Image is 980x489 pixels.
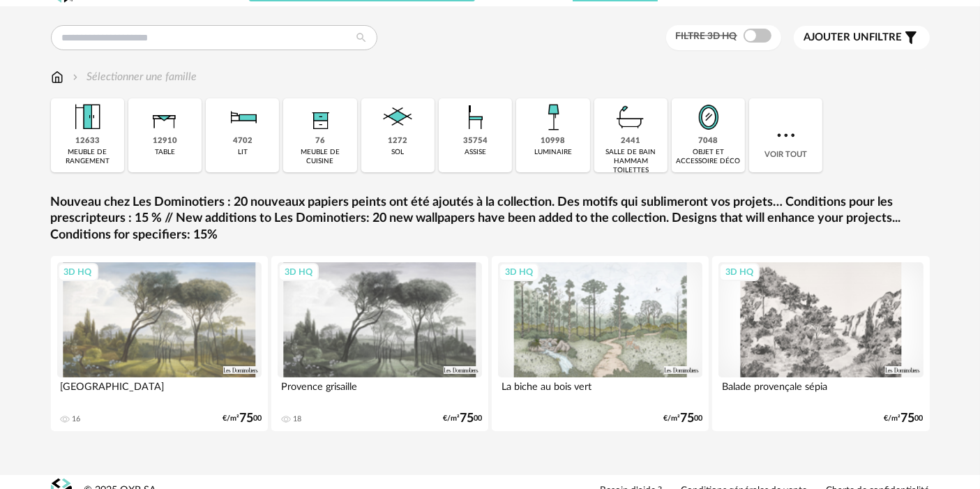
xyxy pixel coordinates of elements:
div: 4702 [233,136,252,146]
span: 75 [901,414,915,423]
img: Salle%20de%20bain.png [612,98,649,136]
div: [GEOGRAPHIC_DATA] [57,377,262,405]
div: €/m² 00 [663,414,702,423]
div: table [155,148,175,157]
img: Miroir.png [690,98,728,136]
img: Rangement.png [301,98,339,136]
div: 76 [315,136,325,146]
span: Filter icon [903,29,919,46]
div: sol [391,148,404,157]
img: Luminaire.png [534,98,572,136]
div: Provence grisaille [278,377,483,405]
span: Filtre 3D HQ [676,31,737,41]
div: luminaire [534,148,572,157]
div: 16 [73,414,81,424]
a: Nouveau chez Les Dominotiers : 20 nouveaux papiers peints ont été ajoutés à la collection. Des mo... [51,195,930,243]
div: 7048 [699,136,718,146]
div: assise [465,148,486,157]
img: more.7b13dc1.svg [774,123,799,148]
div: 3D HQ [278,263,319,281]
div: 12633 [75,136,100,146]
img: Sol.png [379,98,416,136]
div: Voir tout [749,98,822,172]
div: 3D HQ [499,263,539,281]
img: Table.png [146,98,183,136]
span: 75 [239,414,253,423]
span: Ajouter un [804,32,870,43]
img: Assise.png [457,98,495,136]
a: 3D HQ [GEOGRAPHIC_DATA] 16 €/m²7500 [51,256,269,431]
img: Literie.png [224,98,262,136]
div: 35754 [463,136,488,146]
img: svg+xml;base64,PHN2ZyB3aWR0aD0iMTYiIGhlaWdodD0iMTYiIHZpZXdCb3g9IjAgMCAxNiAxNiIgZmlsbD0ibm9uZSIgeG... [70,69,81,85]
div: meuble de cuisine [287,148,352,166]
div: Balade provençale sépia [718,377,924,405]
div: 12910 [153,136,177,146]
div: €/m² 00 [223,414,262,423]
div: 18 [293,414,301,424]
div: €/m² 00 [884,414,924,423]
img: Meuble%20de%20rangement.png [68,98,106,136]
span: 75 [680,414,694,423]
a: 3D HQ Provence grisaille 18 €/m²7500 [271,256,489,431]
div: 10998 [541,136,565,146]
div: lit [238,148,248,157]
button: Ajouter unfiltre Filter icon [794,26,930,50]
div: 1272 [388,136,407,146]
div: €/m² 00 [443,414,482,423]
a: 3D HQ La biche au bois vert €/m²7500 [492,256,709,431]
span: 75 [460,414,474,423]
div: salle de bain hammam toilettes [598,148,663,175]
a: 3D HQ Balade provençale sépia €/m²7500 [712,256,930,431]
div: Sélectionner une famille [70,69,197,85]
div: 2441 [621,136,640,146]
div: 3D HQ [58,263,98,281]
div: objet et accessoire déco [676,148,741,166]
img: svg+xml;base64,PHN2ZyB3aWR0aD0iMTYiIGhlaWdodD0iMTciIHZpZXdCb3g9IjAgMCAxNiAxNyIgZmlsbD0ibm9uZSIgeG... [51,69,63,85]
div: La biche au bois vert [498,377,703,405]
div: 3D HQ [719,263,760,281]
div: meuble de rangement [55,148,120,166]
span: filtre [804,31,903,45]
